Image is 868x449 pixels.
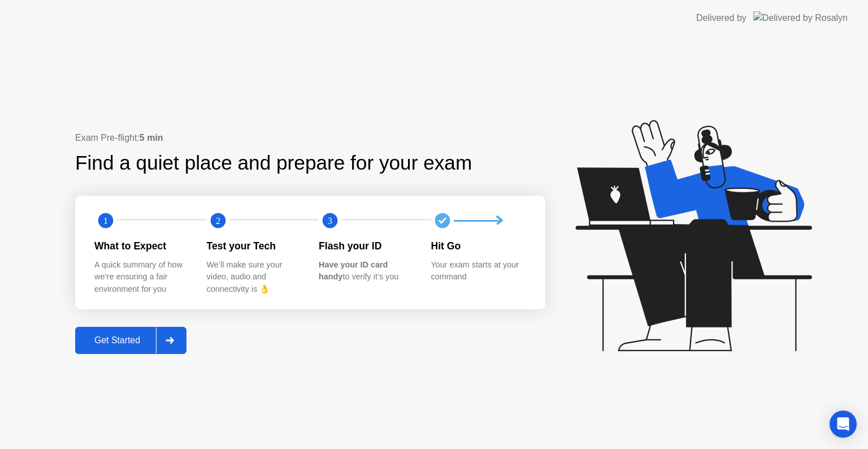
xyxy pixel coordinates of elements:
div: What to Expect [94,239,189,253]
div: Flash your ID [319,239,413,253]
div: We’ll make sure your video, audio and connectivity is 👌 [207,259,301,296]
text: 3 [328,215,332,226]
div: Delivered by [696,11,747,25]
div: Hit Go [431,239,526,253]
div: Open Intercom Messenger [830,411,857,438]
div: Your exam starts at your command [431,259,526,283]
div: Find a quiet place and prepare for your exam [75,148,474,178]
div: Exam Pre-flight: [75,131,545,145]
div: A quick summary of how we’re ensuring a fair environment for you [94,259,189,296]
b: 5 min [140,133,163,143]
div: to verify it’s you [319,259,413,283]
text: 2 [215,215,220,226]
div: Get Started [79,335,156,346]
text: 1 [103,215,108,226]
div: Test your Tech [207,239,301,253]
button: Get Started [75,327,186,354]
img: Delivered by Rosalyn [753,11,848,24]
b: Have your ID card handy [319,260,388,282]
